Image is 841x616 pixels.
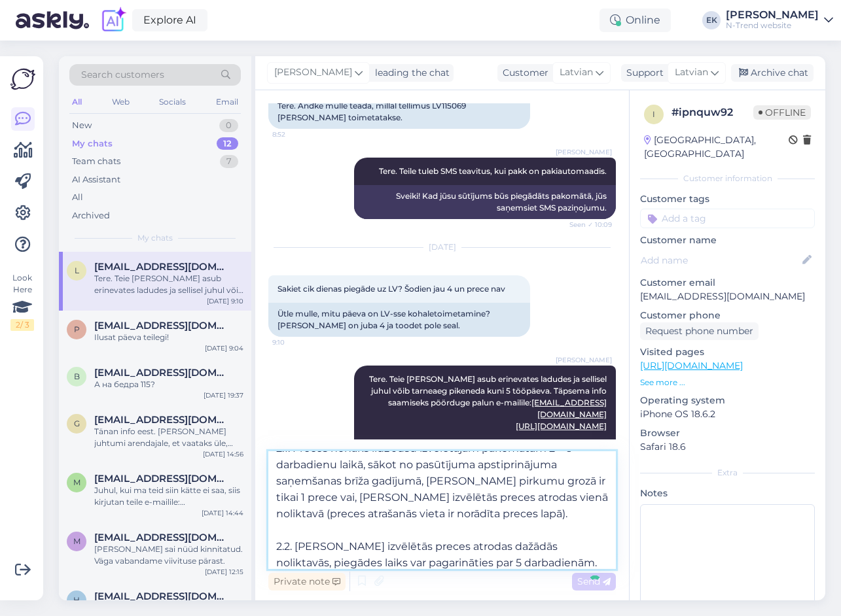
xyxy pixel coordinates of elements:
[531,398,607,419] a: [EMAIL_ADDRESS][DOMAIN_NAME]
[621,66,664,80] div: Support
[217,137,238,150] div: 12
[379,166,607,176] span: Tere. Teile tuleb SMS teavitus, kui pakk on pakiautomaadis.
[213,94,241,111] div: Email
[272,129,321,139] span: 8:52
[640,309,815,322] p: Customer phone
[94,379,243,390] div: А на бедра 115?
[640,440,815,454] p: Safari 18.6
[73,595,80,605] span: h
[516,421,607,431] a: [URL][DOMAIN_NAME]
[132,9,207,31] a: Explore AI
[641,253,800,267] input: Add name
[640,192,815,206] p: Customer tags
[94,320,230,332] span: petersone.agita@inbox.lv
[73,536,81,546] span: M
[726,10,833,31] a: [PERSON_NAME]N-Trend website
[640,360,743,371] a: [URL][DOMAIN_NAME]
[726,20,819,31] div: N-Trend website
[640,233,815,247] p: Customer name
[277,284,505,294] span: Sakiet cik dienas piegāde uz LV? Šodien jau 4 un prece nav
[726,10,819,20] div: [PERSON_NAME]
[205,567,243,577] div: [DATE] 12:15
[268,241,616,253] div: [DATE]
[671,105,753,120] div: # ipnquw92
[202,508,243,518] div: [DATE] 14:44
[94,332,243,343] div: Ilusat päeva teilegi!
[94,261,230,273] span: laurule@inbox.lv
[10,319,34,331] div: 2 / 3
[109,94,132,111] div: Web
[94,273,243,296] div: Tere. Teie [PERSON_NAME] asub erinevates ladudes ja sellisel juhul võib tarneaeg pikeneda kuni 5 ...
[72,155,120,168] div: Team chats
[220,155,238,168] div: 7
[599,9,671,32] div: Online
[272,337,321,347] span: 9:10
[556,355,612,365] span: [PERSON_NAME]
[207,296,243,306] div: [DATE] 9:10
[74,371,80,381] span: b
[560,65,593,80] span: Latvian
[72,119,92,132] div: New
[94,543,243,567] div: [PERSON_NAME] sai nüüd kinnitatud. Väga vabandame viivituse pärast.
[81,68,164,82] span: Search customers
[99,7,127,34] img: explore-ai
[640,173,815,184] div: Customer information
[640,426,815,440] p: Browser
[69,94,84,111] div: All
[74,324,80,334] span: p
[653,109,655,119] span: i
[75,265,79,275] span: l
[74,419,80,428] span: G
[354,185,616,219] div: Sveiki! Kad jūsu sūtījums būs piegādāts pakomātā, jūs saņemsiet SMS paziņojumu.
[731,64,814,82] div: Archive chat
[563,220,612,230] span: Seen ✓ 10:09
[10,272,34,331] div: Look Here
[137,232,173,244] span: My chats
[94,473,230,485] span: marina_klochkova@ukr.net
[640,377,815,388] p: See more ...
[205,343,243,353] div: [DATE] 9:04
[72,173,120,186] div: AI Assistant
[644,133,789,161] div: [GEOGRAPHIC_DATA], [GEOGRAPHIC_DATA]
[702,11,721,29] div: EK
[369,374,609,431] span: Tere. Teie [PERSON_NAME] asub erinevates ladudes ja sellisel juhul võib tarneaeg pikeneda kuni 5 ...
[268,303,530,337] div: Ütle mulle, mitu päeva on LV-sse kohaletoimetamine? [PERSON_NAME] on juba 4 ja toodet pole seal.
[94,367,230,379] span: bezloxov@gmail.com
[370,66,450,80] div: leading the chat
[274,65,352,80] span: [PERSON_NAME]
[94,414,230,426] span: Greetelinholm@gmail.com
[156,94,188,111] div: Socials
[753,105,811,120] span: Offline
[640,394,815,407] p: Operating system
[94,590,230,602] span: helle@risanti.ee
[640,467,815,479] div: Extra
[640,487,815,500] p: Notes
[94,532,230,543] span: Meivis.piir91@gmail.com
[10,67,35,92] img: Askly Logo
[94,426,243,449] div: Tänan info eest. [PERSON_NAME] juhtumi arendajale, et vaataks üle, milles probleem võib olla.
[640,290,815,303] p: [EMAIL_ADDRESS][DOMAIN_NAME]
[675,65,708,80] span: Latvian
[640,209,815,228] input: Add a tag
[73,477,81,487] span: m
[219,119,238,132] div: 0
[640,345,815,359] p: Visited pages
[640,322,759,340] div: Request phone number
[497,66,548,80] div: Customer
[640,276,815,290] p: Customer email
[72,191,83,204] div: All
[203,449,243,459] div: [DATE] 14:56
[204,390,243,400] div: [DATE] 19:37
[268,95,530,129] div: Tere. Andke mulle teada, millal tellimus LV115069 [PERSON_NAME] toimetatakse.
[94,485,243,508] div: Juhul, kui ma teid siin kätte ei saa, siis kirjutan teile e-mailile: [EMAIL_ADDRESS][DOMAIN_NAME]
[72,209,110,222] div: Archived
[556,147,612,157] span: [PERSON_NAME]
[72,137,113,150] div: My chats
[640,407,815,421] p: iPhone OS 18.6.2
